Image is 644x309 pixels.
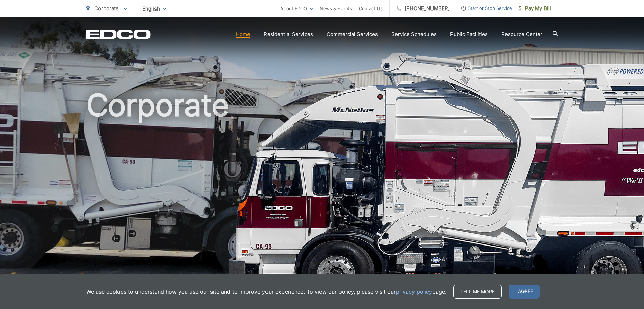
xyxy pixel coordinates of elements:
p: We use cookies to understand how you use our site and to improve your experience. To view our pol... [86,288,446,296]
a: Tell me more [453,285,502,299]
a: Resource Center [501,30,542,38]
a: Commercial Services [327,30,378,38]
a: Service Schedules [391,30,437,38]
h1: Corporate [86,88,558,303]
span: Pay My Bill [519,4,551,13]
a: Public Facilities [450,30,488,38]
a: About EDCO [280,4,313,13]
span: Corporate [94,5,119,12]
a: privacy policy [396,288,432,296]
a: News & Events [320,4,352,13]
a: Home [236,30,250,38]
span: English [137,3,171,15]
span: I agree [509,285,540,299]
a: EDCD logo. Return to the homepage. [86,30,151,39]
a: Residential Services [264,30,313,38]
a: Contact Us [359,4,383,13]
